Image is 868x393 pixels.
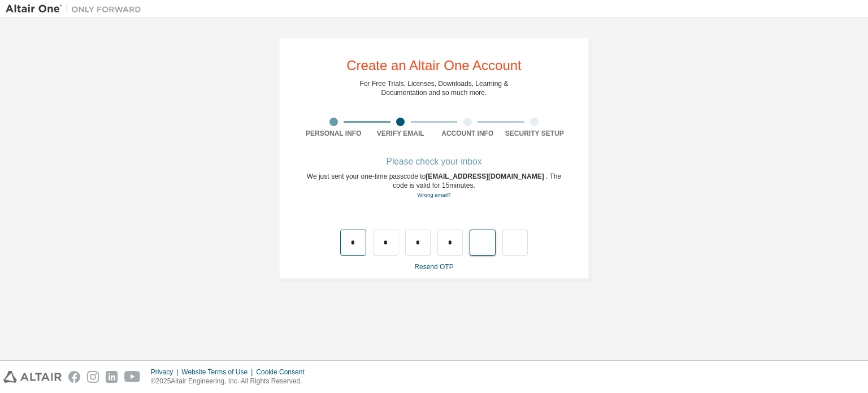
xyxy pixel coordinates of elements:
div: Privacy [151,368,181,377]
span: [EMAIL_ADDRESS][DOMAIN_NAME] [426,172,546,180]
div: Account Info [434,129,501,138]
div: For Free Trials, Licenses, Downloads, Learning & Documentation and so much more. [360,79,509,97]
a: Go back to the registration form [417,192,450,198]
a: Resend OTP [414,263,453,271]
div: Personal Info [300,129,367,138]
div: Website Terms of Use [181,368,256,377]
img: Altair One [6,3,147,15]
div: Please check your inbox [300,158,568,165]
img: youtube.svg [124,371,141,383]
div: We just sent your one-time passcode to . The code is valid for 15 minutes. [300,172,568,200]
img: instagram.svg [87,371,99,383]
p: © 2025 Altair Engineering, Inc. All Rights Reserved. [151,377,311,386]
div: Create an Altair One Account [346,59,522,72]
img: altair_logo.svg [3,371,62,383]
div: Cookie Consent [256,368,311,377]
img: linkedin.svg [106,371,118,383]
div: Verify Email [367,129,435,138]
img: facebook.svg [68,371,80,383]
div: Security Setup [501,129,568,138]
